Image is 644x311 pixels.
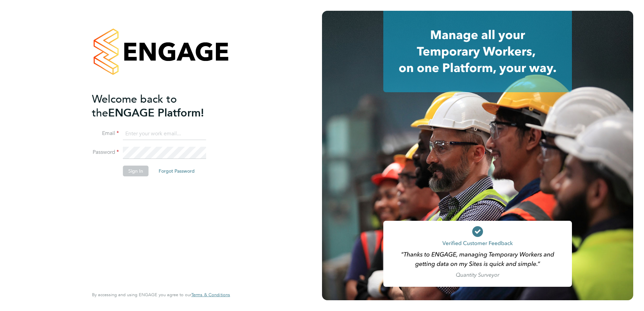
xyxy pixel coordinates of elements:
[123,128,206,140] input: Enter your work email...
[92,130,119,137] label: Email
[92,292,230,298] span: By accessing and using ENGAGE you agree to our
[191,292,230,298] a: Terms & Conditions
[92,92,223,120] h2: ENGAGE Platform!
[92,93,177,119] span: Welcome back to the
[123,166,149,176] button: Sign In
[153,166,200,176] button: Forgot Password
[92,149,119,156] label: Password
